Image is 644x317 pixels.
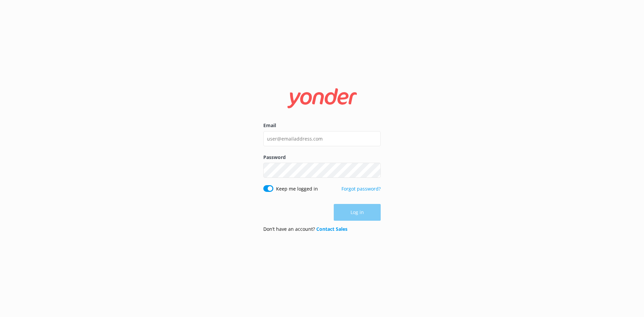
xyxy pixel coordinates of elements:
[341,186,381,192] a: Forgot password?
[263,154,381,161] label: Password
[263,225,347,233] p: Don’t have an account?
[276,185,318,193] label: Keep me logged in
[263,122,381,129] label: Email
[367,164,381,177] button: Show password
[316,226,347,232] a: Contact Sales
[263,131,381,146] input: user@emailaddress.com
